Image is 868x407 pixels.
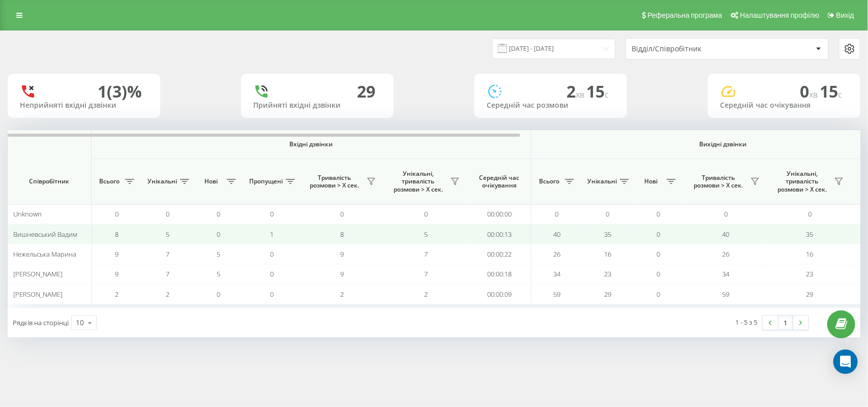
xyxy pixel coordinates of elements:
a: 1 [778,316,793,330]
div: Open Intercom Messenger [833,350,858,374]
div: Неприйняті вхідні дзвінки [20,101,148,110]
span: c [838,89,842,100]
span: 0 [340,209,344,218]
span: 40 [553,230,560,239]
span: 7 [166,269,170,278]
span: Співробітник [16,177,82,185]
span: Нежельська Марина [13,249,76,259]
span: 0 [800,80,820,102]
span: Нові [638,177,664,185]
span: 5 [217,269,221,278]
span: 9 [115,249,119,259]
span: 0 [657,209,661,218]
span: 2 [340,290,344,299]
span: 59 [723,290,730,299]
span: 23 [604,269,611,278]
div: 10 [76,318,84,328]
span: Налаштування профілю [740,11,819,19]
span: хв [576,89,586,100]
span: Всього [97,177,122,185]
span: 2 [566,80,586,102]
span: 23 [806,269,814,278]
span: 0 [555,209,559,218]
span: 7 [424,249,428,259]
span: 29 [806,290,814,299]
div: Відділ/Співробітник [632,45,753,53]
span: Unknown [13,209,42,218]
span: 0 [115,209,119,218]
div: 1 (3)% [98,82,142,101]
span: 35 [604,230,611,239]
span: Пропущені [249,177,283,185]
td: 00:00:09 [468,284,531,304]
span: Унікальні, тривалість розмови > Х сек. [773,170,831,194]
span: 34 [723,269,730,278]
span: 9 [115,269,119,278]
span: хв [809,89,820,100]
span: 2 [115,290,119,299]
span: 26 [553,249,560,259]
span: Середній час очікування [475,174,523,190]
span: 7 [424,269,428,278]
span: 15 [820,80,842,102]
td: 00:00:00 [468,204,531,224]
span: Всього [536,177,562,185]
span: Реферальна програма [648,11,723,19]
span: 2 [424,290,428,299]
span: Тривалість розмови > Х сек. [305,174,364,190]
span: 5 [424,230,428,239]
span: 0 [217,230,221,239]
span: 0 [271,249,274,259]
span: [PERSON_NAME] [13,290,63,299]
span: 2 [166,290,170,299]
span: 16 [806,249,814,259]
span: 9 [340,249,344,259]
span: Унікальні, тривалість розмови > Х сек. [389,170,447,194]
span: 5 [217,249,221,259]
span: Тривалість розмови > Х сек. [689,174,747,190]
td: 00:00:18 [468,264,531,284]
span: 8 [340,230,344,239]
span: 1 [271,230,274,239]
span: 0 [657,290,661,299]
span: Унікальні [147,177,177,185]
span: 8 [115,230,119,239]
div: Середній час розмови [487,101,615,110]
span: 7 [166,249,170,259]
span: 0 [657,269,661,278]
span: Вишневський Вадим [13,230,77,239]
span: 34 [553,269,560,278]
span: Вихід [836,11,854,19]
span: 0 [424,209,428,218]
span: 0 [657,249,661,259]
span: Нові [198,177,224,185]
td: 00:00:22 [468,244,531,264]
div: Прийняті вхідні дзвінки [253,101,381,110]
span: 0 [271,290,274,299]
span: 0 [166,209,170,218]
span: 59 [553,290,560,299]
td: 00:00:13 [468,224,531,244]
span: 26 [723,249,730,259]
span: [PERSON_NAME] [13,269,63,278]
span: 29 [604,290,611,299]
span: 0 [271,269,274,278]
span: c [605,89,609,100]
span: 9 [340,269,344,278]
span: 5 [166,230,170,239]
span: 0 [217,209,221,218]
span: 16 [604,249,611,259]
span: Вхідні дзвінки [118,140,504,148]
span: 35 [806,230,814,239]
span: 15 [586,80,609,102]
span: 0 [271,209,274,218]
span: 0 [808,209,812,218]
div: Середній час очікування [720,101,848,110]
span: 0 [724,209,728,218]
div: 29 [357,82,375,101]
span: 40 [723,230,730,239]
span: Рядків на сторінці [13,318,69,327]
span: 0 [606,209,610,218]
span: 0 [657,230,661,239]
span: Унікальні [587,177,617,185]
